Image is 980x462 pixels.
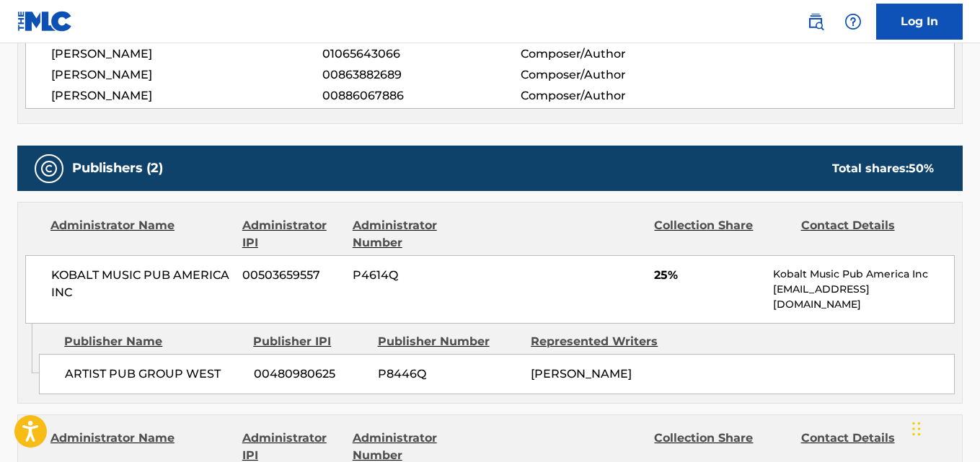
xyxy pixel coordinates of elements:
[51,267,231,301] span: KOBALT MUSIC PUB AMERICA INC
[51,66,322,84] span: [PERSON_NAME]
[378,333,521,350] div: Publisher Number
[801,7,830,36] a: Public Search
[521,87,701,105] span: Composer/Author
[654,217,790,252] div: Collection Share
[807,13,824,30] img: search
[242,267,342,284] span: 00503659557
[322,66,521,84] span: 00863882689
[909,161,934,175] span: 50 %
[17,11,73,32] img: MLC Logo
[876,4,963,40] a: Log In
[531,333,674,350] div: Represented Writers
[773,267,954,282] p: Kobalt Music Pub America Inc
[531,367,632,381] span: [PERSON_NAME]
[654,267,762,284] span: 25%
[242,217,342,252] div: Administrator IPI
[801,217,937,252] div: Contact Details
[832,160,934,177] div: Total shares:
[51,45,322,63] span: [PERSON_NAME]
[912,407,921,450] div: Drag
[64,333,242,350] div: Publisher Name
[521,45,701,63] span: Composer/Author
[65,365,243,383] span: ARTIST PUB GROUP WEST
[521,66,701,84] span: Composer/Author
[254,365,367,383] span: 00480980625
[322,87,521,105] span: 00886067886
[378,365,520,383] span: P8446Q
[322,45,521,63] span: 01065643066
[51,87,322,105] span: [PERSON_NAME]
[72,160,163,177] h5: Publishers (2)
[844,13,862,30] img: help
[253,333,366,350] div: Publisher IPI
[50,217,231,252] div: Administrator Name
[773,282,954,312] p: [EMAIL_ADDRESS][DOMAIN_NAME]
[839,7,868,36] div: Help
[353,267,488,284] span: P4614Q
[40,160,58,177] img: Publishers
[353,217,488,252] div: Administrator Number
[908,393,980,462] iframe: Chat Widget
